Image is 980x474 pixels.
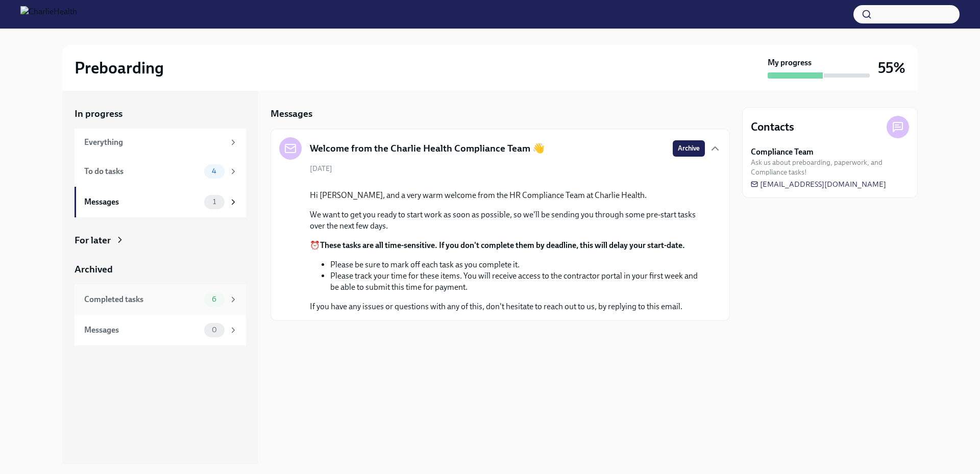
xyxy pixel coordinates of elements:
li: Please be sure to mark off each task as you complete it. [330,259,705,270]
a: Messages1 [75,187,246,217]
a: Archived [75,263,246,276]
a: [EMAIL_ADDRESS][DOMAIN_NAME] [751,179,886,189]
span: 1 [207,198,222,206]
span: Ask us about preboarding, paperwork, and Compliance tasks! [751,158,909,177]
button: Archive [673,140,705,157]
div: Messages [84,196,200,208]
a: In progress [75,107,246,120]
h4: Contacts [751,119,794,135]
h5: Messages [271,107,312,120]
span: Archive [678,143,700,154]
h5: Welcome from the Charlie Health Compliance Team 👋 [310,142,545,155]
div: Messages [84,325,200,336]
div: For later [75,234,111,247]
p: Hi [PERSON_NAME], and a very warm welcome from the HR Compliance Team at Charlie Health. [310,190,705,201]
span: [DATE] [310,164,332,173]
a: Everything [75,129,246,156]
p: We want to get you ready to start work as soon as possible, so we'll be sending you through some ... [310,209,705,232]
div: Everything [84,137,225,148]
li: Please track your time for these items. You will receive access to the contractor portal in your ... [330,270,705,293]
div: Completed tasks [84,294,200,305]
a: Completed tasks6 [75,284,246,315]
h3: 55% [878,59,905,77]
strong: My progress [768,57,812,68]
img: CharlieHealth [20,6,77,22]
a: Messages0 [75,315,246,345]
span: 6 [206,295,223,303]
h2: Preboarding [75,58,164,78]
a: For later [75,234,246,247]
strong: These tasks are all time-sensitive. If you don't complete them by deadline, this will delay your ... [320,240,685,250]
a: To do tasks4 [75,156,246,187]
p: ⏰ [310,240,705,251]
span: 0 [206,326,223,334]
p: If you have any issues or questions with any of this, don't hesitate to reach out to us, by reply... [310,301,705,312]
span: 4 [206,167,223,175]
div: To do tasks [84,166,200,177]
strong: Compliance Team [751,146,814,158]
